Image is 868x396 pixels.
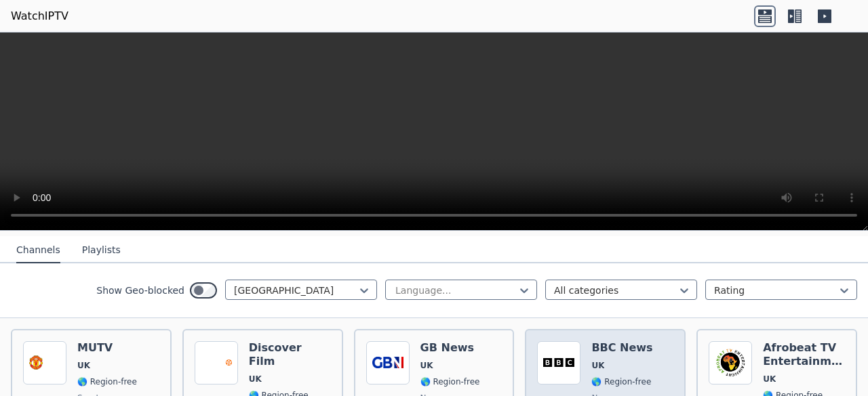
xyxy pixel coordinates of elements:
[366,341,410,384] img: GB News
[23,341,66,384] img: MUTV
[591,360,604,371] span: UK
[591,376,651,387] span: 🌎 Region-free
[195,341,238,384] img: Discover Film
[537,341,580,384] img: BBC News
[16,238,60,263] button: Channels
[591,341,652,355] h6: BBC News
[420,341,480,355] h6: GB News
[82,238,121,263] button: Playlists
[763,341,845,368] h6: Afrobeat TV Entertainment
[96,284,184,297] label: Show Geo-blocked
[249,341,331,368] h6: Discover Film
[249,374,262,384] span: UK
[77,376,137,387] span: 🌎 Region-free
[420,360,433,371] span: UK
[763,374,776,384] span: UK
[11,8,68,24] a: WatchIPTV
[77,360,90,371] span: UK
[420,376,480,387] span: 🌎 Region-free
[77,341,137,355] h6: MUTV
[709,341,752,384] img: Afrobeat TV Entertainment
